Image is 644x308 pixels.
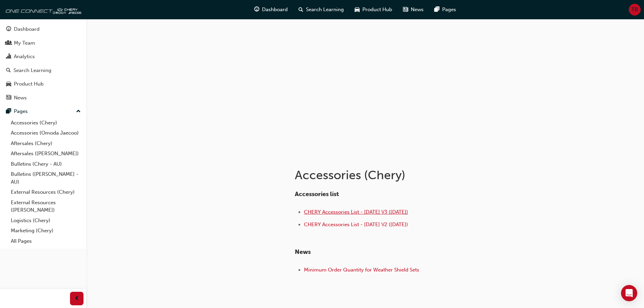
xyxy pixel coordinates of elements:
button: Pages [3,105,84,118]
a: Accessories (Chery) [8,118,84,128]
div: Dashboard [14,25,40,33]
div: News [14,94,27,102]
a: All Pages [8,236,84,246]
button: DashboardMy TeamAnalyticsSearch LearningProduct HubNews [3,22,84,105]
a: pages-iconPages [429,3,461,17]
div: Analytics [14,53,35,61]
span: Product Hub [362,6,392,14]
span: car-icon [355,5,360,14]
span: news-icon [6,95,11,101]
a: Dashboard [3,23,84,35]
a: My Team [3,37,84,49]
a: car-iconProduct Hub [349,3,398,17]
span: up-icon [76,107,81,116]
span: News [295,248,311,256]
a: External Resources ([PERSON_NAME]) [8,197,84,215]
div: Open Intercom Messenger [621,285,637,301]
a: Marketing (Chery) [8,226,84,236]
a: Accessories (Omoda Jaecoo) [8,128,84,138]
a: Product Hub [3,78,84,90]
a: Aftersales (Chery) [8,138,84,149]
span: car-icon [6,81,11,87]
span: TB [631,6,638,14]
div: Product Hub [14,80,44,88]
span: guage-icon [6,26,11,32]
a: guage-iconDashboard [249,3,293,17]
span: pages-icon [6,109,11,115]
span: Dashboard [262,6,288,14]
span: pages-icon [434,5,439,14]
a: Minimum Order Quantity for Weather Shield Sets [304,267,419,273]
div: Pages [14,108,28,115]
a: Analytics [3,50,84,63]
span: search-icon [299,5,303,14]
span: search-icon [6,68,11,74]
div: Search Learning [14,67,51,74]
a: Logistics (Chery) [8,215,84,226]
a: Aftersales ([PERSON_NAME]) [8,148,84,159]
span: prev-icon [74,294,79,303]
img: oneconnect [3,3,81,16]
span: Pages [442,6,456,14]
span: news-icon [403,5,408,14]
a: Bulletins (Chery - AU) [8,159,84,169]
a: Bulletins ([PERSON_NAME] - AU) [8,169,84,187]
span: chart-icon [6,54,11,60]
a: CHERY Accessories List - [DATE] V2 ([DATE]) [304,221,408,228]
span: Search Learning [306,6,344,14]
span: News [411,6,424,14]
div: My Team [14,39,35,47]
a: Search Learning [3,64,84,77]
span: Accessories list [295,190,339,198]
a: News [3,92,84,104]
span: guage-icon [254,5,259,14]
a: External Resources (Chery) [8,187,84,197]
button: TB [629,4,641,16]
span: people-icon [6,40,11,46]
a: search-iconSearch Learning [293,3,349,17]
h1: Accessories (Chery) [295,168,517,183]
a: news-iconNews [398,3,429,17]
a: CHERY Accessories List - [DATE] V3 ([DATE]) [304,209,408,215]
